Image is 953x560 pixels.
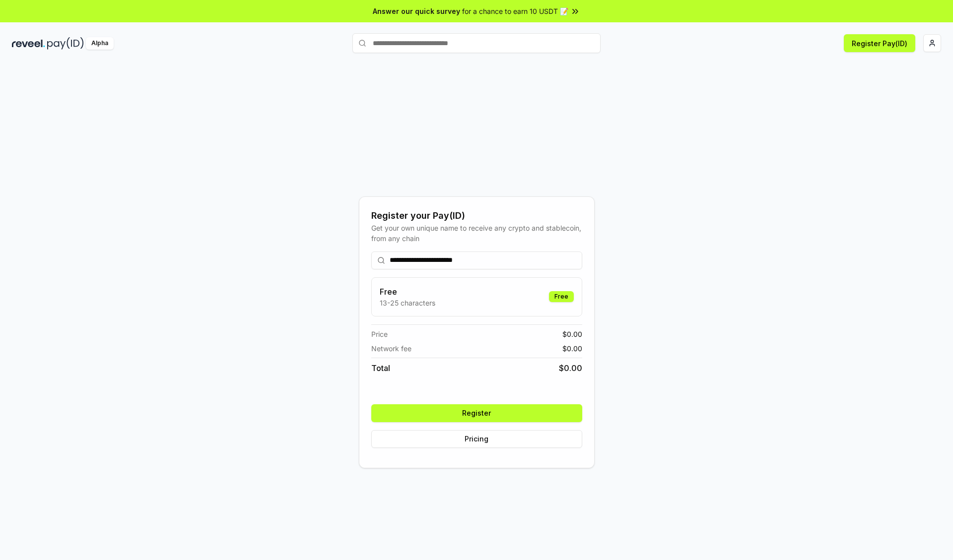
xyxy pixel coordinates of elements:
[371,404,582,422] button: Register
[371,362,390,374] span: Total
[371,209,582,223] div: Register your Pay(ID)
[380,286,435,298] h3: Free
[559,362,582,374] span: $ 0.00
[371,223,582,244] div: Get your own unique name to receive any crypto and stablecoin, from any chain
[371,329,388,339] span: Price
[373,6,460,16] span: Answer our quick survey
[12,37,45,50] img: reveel_dark
[462,6,568,16] span: for a chance to earn 10 USDT 📝
[47,37,84,50] img: pay_id
[380,298,435,308] p: 13-25 characters
[549,291,574,302] div: Free
[562,329,582,339] span: $ 0.00
[86,37,114,50] div: Alpha
[844,34,915,52] button: Register Pay(ID)
[562,343,582,354] span: $ 0.00
[371,430,582,448] button: Pricing
[371,343,411,354] span: Network fee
